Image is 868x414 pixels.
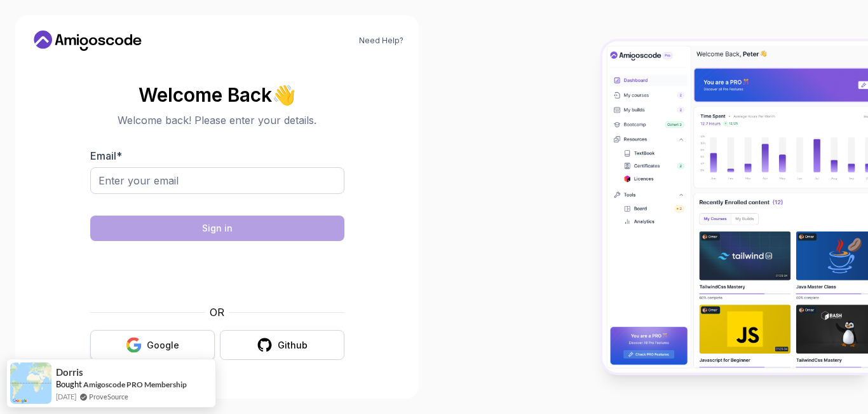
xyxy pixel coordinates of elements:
div: Github [278,339,308,352]
input: Enter your email [90,167,344,194]
a: Amigoscode PRO Membership [83,380,187,389]
a: Home link [31,31,145,51]
button: Github [220,330,344,360]
button: Google [90,330,215,360]
p: OR [210,305,224,320]
button: Sign in [90,216,344,241]
span: Dorris [56,367,83,378]
span: [DATE] [56,391,76,402]
label: Email * [90,149,122,162]
span: Bought [56,379,82,389]
a: Need Help? [359,36,403,46]
img: provesource social proof notification image [10,362,51,404]
div: Google [147,339,179,352]
div: Sign in [202,222,233,235]
img: Amigoscode Dashboard [602,41,868,373]
span: 👋 [272,85,295,105]
iframe: Widget contendo caixa de seleção para desafio de segurança hCaptcha [121,249,313,297]
a: ProveSource [89,391,128,402]
h2: Welcome Back [90,85,344,105]
p: Welcome back! Please enter your details. [90,113,344,128]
